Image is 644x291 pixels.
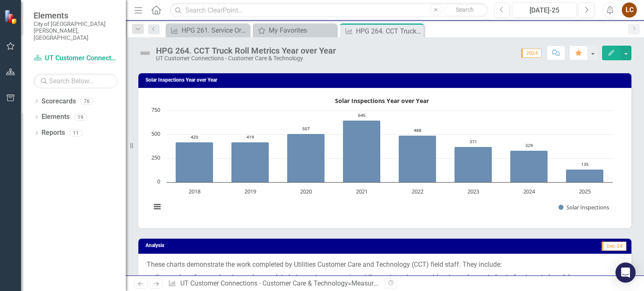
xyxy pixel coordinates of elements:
[581,161,589,167] text: 135
[287,134,325,183] path: 2020, 507. Solar Inspections.
[151,106,160,113] text: 750
[456,6,474,13] span: Search
[34,21,117,41] small: City of [GEOGRAPHIC_DATA][PERSON_NAME], [GEOGRAPHIC_DATA]
[4,9,19,24] img: ClearPoint Strategy
[42,97,76,106] a: Scorecards
[300,188,312,195] text: 2020
[155,273,623,282] li: the number of manual meter reads completed at a customer premise, at the customer's request (cust...
[244,188,256,195] text: 2019
[168,25,247,36] a: HPG 261. Service Orders Created by Customer Care for Utilities
[147,260,623,271] p: These charts demonstrate the work completed by Utilities Customer Care and Technology (CCT) field...
[138,46,152,60] img: Not Defined
[80,98,93,105] div: 76
[151,154,160,161] text: 250
[454,147,492,183] path: 2023, 371. Solar Inspections.
[525,142,533,148] text: 329
[444,4,486,16] button: Search
[615,263,636,283] div: Open Intercom Messenger
[191,134,198,140] text: 420
[622,3,637,18] button: LC
[157,178,160,185] text: 0
[510,151,548,183] path: 2024, 329. Solar Inspections.
[558,203,609,211] button: Show Solar Inspections
[358,112,366,118] text: 645
[69,129,83,136] div: 11
[34,74,117,88] input: Search Below...
[176,142,213,183] path: 2018, 420. Solar Inspections.
[156,46,336,55] div: HPG 264. CCT Truck Roll Metrics Year over Year
[180,279,348,287] a: UT Customer Connections - Customer Care & Technology
[414,127,421,133] text: 488
[579,188,591,195] text: 2025
[231,142,269,183] path: 2019, 419. Solar Inspections.
[356,188,368,195] text: 2021
[42,128,65,138] a: Reports
[170,3,488,18] input: Search ClearPoint...
[470,139,477,144] text: 371
[467,188,479,195] text: 2023
[147,94,623,220] div: Solar Inspections Year over Year. Highcharts interactive chart.
[335,97,429,105] text: Solar Inspections Year over Year
[247,134,254,140] text: 419
[147,94,617,220] svg: Interactive chart
[351,279,380,287] a: Measures
[515,5,574,15] div: [DATE]-25
[399,136,436,183] path: 2022, 488. Solar Inspections.
[269,25,335,36] div: My Favorites
[145,243,350,248] h3: Analysis
[168,279,379,288] div: » »
[302,126,310,131] text: 507
[189,188,200,195] text: 2018
[412,188,423,195] text: 2022
[566,170,604,183] path: 2025, 135. Solar Inspections.
[356,26,422,36] div: HPG 264. CCT Truck Roll Metrics Year over Year
[512,3,576,18] button: [DATE]-25
[182,25,247,36] div: HPG 261. Service Orders Created by Customer Care for Utilities
[74,113,87,121] div: 19
[343,121,381,183] path: 2021, 645. Solar Inspections.
[34,10,117,21] span: Elements
[151,201,163,213] button: View chart menu, Solar Inspections Year over Year
[145,77,627,83] h3: Solar Inspections Year over Year
[602,242,626,251] span: Dec-24
[255,25,335,36] a: My Favorites
[151,130,160,137] text: 500
[523,188,535,195] text: 2024
[34,54,117,63] a: UT Customer Connections - Customer Care & Technology
[156,55,336,62] div: UT Customer Connections - Customer Care & Technology
[521,49,542,58] span: 2024
[42,112,70,122] a: Elements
